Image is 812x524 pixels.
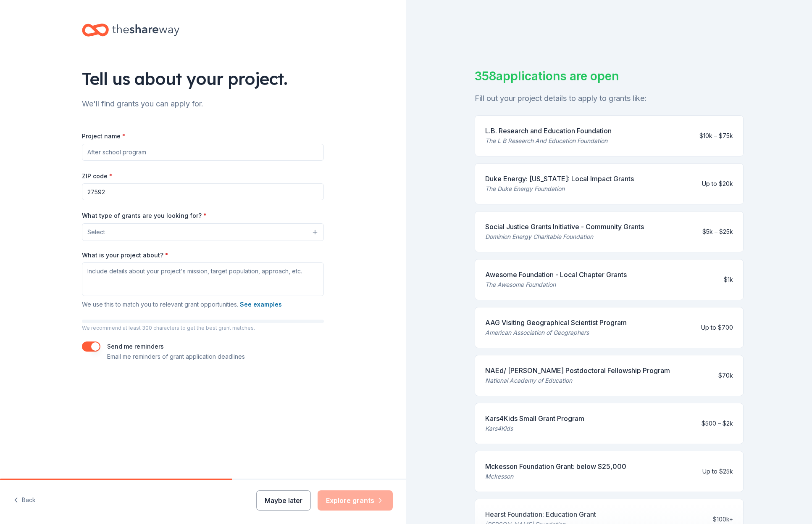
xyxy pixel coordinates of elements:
input: 12345 (U.S. only) [82,183,324,200]
div: NAEd/ [PERSON_NAME] Postdoctoral Fellowship Program [485,365,670,376]
div: $10k – $75k [699,131,733,141]
span: We use this to match you to relevant grant opportunities. [82,301,282,308]
div: Up to $25k [702,466,733,476]
div: $5k – $25k [702,227,733,237]
label: ZIP code [82,172,113,180]
div: The L B Research And Education Foundation [485,136,612,146]
button: Back [13,492,36,509]
div: Up to $700 [701,323,733,333]
div: Dominion Energy Charitable Foundation [485,232,644,242]
div: AAG Visiting Geographical Scientist Program [485,318,627,328]
div: L.B. Research and Education Foundation [485,126,612,136]
div: Mckesson [485,471,626,482]
label: What type of grants are you looking for? [82,212,207,220]
div: 358 applications are open [475,67,744,85]
div: $1k [724,275,733,285]
div: Mckesson Foundation Grant: below $25,000 [485,461,626,471]
div: $500 – $2k [702,418,733,429]
div: The Awesome Foundation [485,280,627,290]
span: Select [87,227,105,237]
button: See examples [240,299,282,310]
div: Fill out your project details to apply to grants like: [475,92,744,105]
div: Social Justice Grants Initiative - Community Grants [485,222,644,232]
p: Email me reminders of grant application deadlines [107,352,245,362]
div: $70k [718,371,733,381]
button: Select [82,223,324,241]
div: American Association of Geographers [485,328,627,338]
p: We recommend at least 300 characters to get the best grant matches. [82,325,324,331]
div: Kars4Kids Small Grant Program [485,413,584,423]
div: We'll find grants you can apply for. [82,97,324,111]
div: Kars4Kids [485,423,584,434]
div: Duke Energy: [US_STATE]: Local Impact Grants [485,174,634,184]
div: The Duke Energy Foundation [485,184,634,194]
div: National Academy of Education [485,376,670,386]
div: Up to $20k [702,179,733,189]
label: What is your project about? [82,251,168,259]
label: Send me reminders [107,343,164,350]
div: Tell us about your project. [82,67,324,90]
button: Maybe later [256,490,311,511]
input: After school program [82,144,324,161]
div: Awesome Foundation - Local Chapter Grants [485,270,627,280]
label: Project name [82,132,126,140]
